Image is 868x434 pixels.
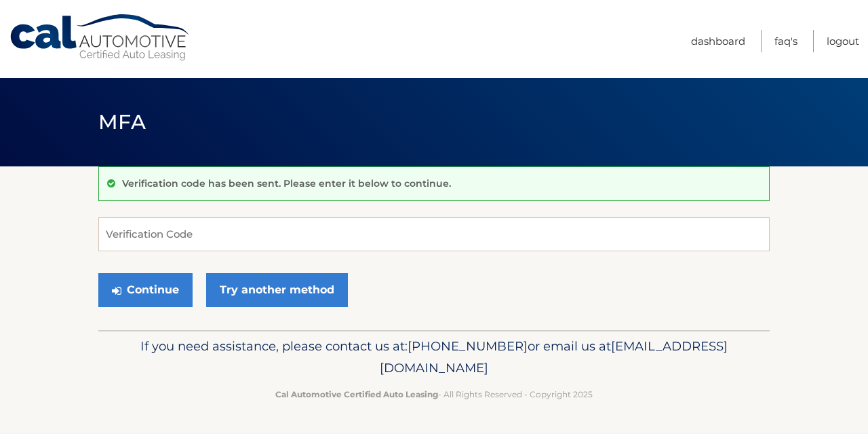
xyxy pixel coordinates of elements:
span: [PHONE_NUMBER] [408,338,528,354]
strong: Cal Automotive Certified Auto Leasing [275,389,438,399]
p: Verification code has been sent. Please enter it below to continue. [122,177,451,189]
a: Try another method [206,273,348,307]
span: MFA [98,109,146,134]
button: Continue [98,273,193,307]
a: Dashboard [691,30,745,52]
a: FAQ's [774,30,797,52]
p: If you need assistance, please contact us at: or email us at [107,336,761,379]
a: Cal Automotive [9,14,192,62]
span: [EMAIL_ADDRESS][DOMAIN_NAME] [380,338,728,376]
a: Logout [827,30,859,52]
p: - All Rights Reserved - Copyright 2025 [107,387,761,401]
input: Verification Code [98,217,770,251]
